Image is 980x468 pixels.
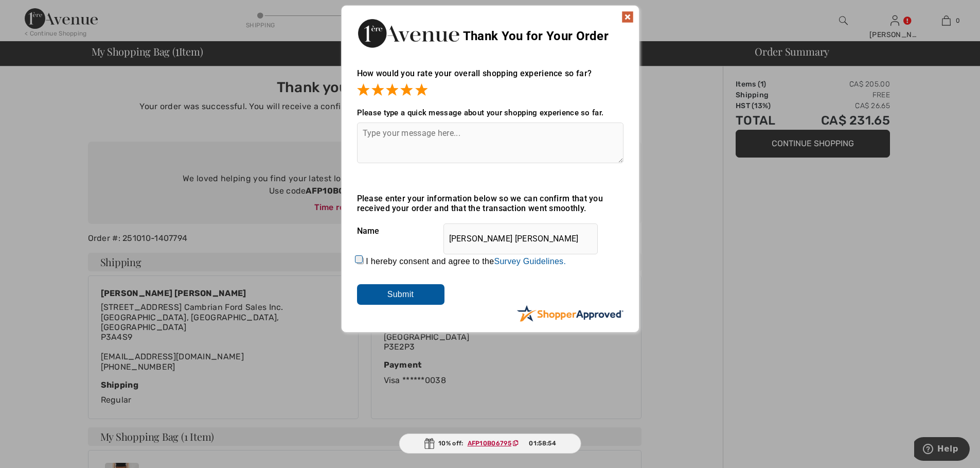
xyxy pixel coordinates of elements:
[399,434,581,454] div: 10% off:
[357,58,623,98] div: How would you rate your overall shopping experience so far?
[357,194,623,213] div: Please enter your information below so we can confirm that you received your order and that the t...
[529,439,556,448] span: 01:58:54
[424,438,434,449] img: Gift.svg
[463,29,609,43] span: Thank You for Your Order
[494,257,566,266] a: Survey Guidelines.
[357,218,623,244] div: Name
[357,16,460,50] img: Thank You for Your Order
[366,257,566,266] label: I hereby consent and agree to the
[357,284,444,305] input: Submit
[357,108,623,117] div: Please type a quick message about your shopping experience so far.
[621,11,634,23] img: x
[23,7,44,16] span: Help
[468,440,511,447] ins: AFP10B06795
